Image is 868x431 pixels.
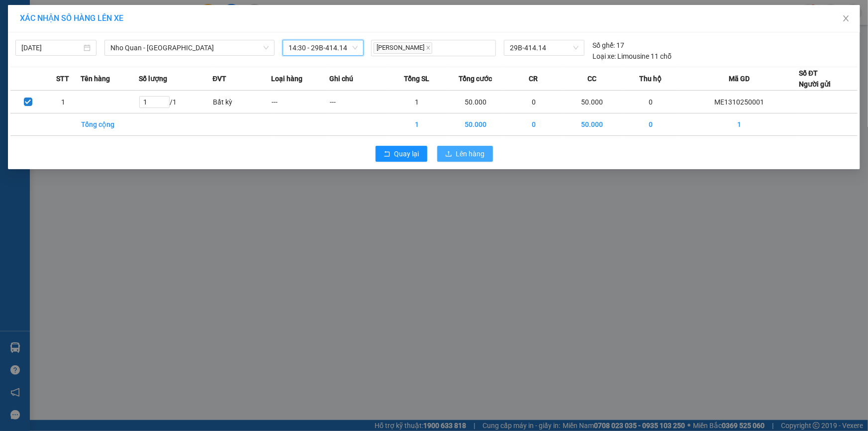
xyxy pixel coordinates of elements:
td: 0 [505,91,563,113]
span: Mã GD [729,73,750,84]
td: 50.000 [563,113,621,136]
span: rollback [384,150,390,158]
span: Loại xe: [592,51,616,62]
span: Tên hàng [81,73,110,84]
td: 1 [45,91,80,113]
td: 50.000 [446,91,504,113]
td: 50.000 [563,91,621,113]
span: Tổng SL [404,73,429,84]
div: Limousine 11 chỗ [592,51,672,62]
span: Loại hàng [271,73,302,84]
span: 14:30 - 29B-414.14 [289,40,358,55]
td: 1 [388,113,446,136]
td: 0 [505,113,563,136]
button: uploadLên hàng [437,146,493,162]
span: ĐVT [212,73,226,84]
td: 0 [621,91,679,113]
td: ME1310250001 [680,91,799,113]
span: down [263,45,269,51]
span: [PERSON_NAME] [374,42,432,54]
td: Bất kỳ [212,91,271,113]
span: Số ghế: [592,40,615,51]
button: Close [832,5,860,33]
span: close [426,45,431,50]
span: XÁC NHẬN SỐ HÀNG LÊN XE [20,13,123,23]
td: 1 [388,91,446,113]
span: Tổng cước [459,73,492,84]
td: 0 [621,113,679,136]
div: Số ĐT Người gửi [799,68,831,90]
span: Nho Quan - Hà Nội [110,40,269,55]
span: CR [529,73,538,84]
span: Thu hộ [639,73,662,84]
td: --- [271,91,329,113]
span: Số lượng [139,73,167,84]
span: Quay lại [394,148,419,159]
button: rollbackQuay lại [376,146,427,162]
span: Ghi chú [329,73,353,84]
td: / 1 [139,91,212,113]
td: 50.000 [446,113,504,136]
td: Tổng cộng [81,113,139,136]
div: 17 [592,40,624,51]
td: 1 [680,113,799,136]
span: 29B-414.14 [510,40,579,55]
span: upload [445,150,452,158]
span: close [842,14,850,22]
td: --- [329,91,387,113]
span: STT [56,73,69,84]
span: Lên hàng [456,148,485,159]
span: CC [587,73,596,84]
input: 13/10/2025 [21,42,82,53]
